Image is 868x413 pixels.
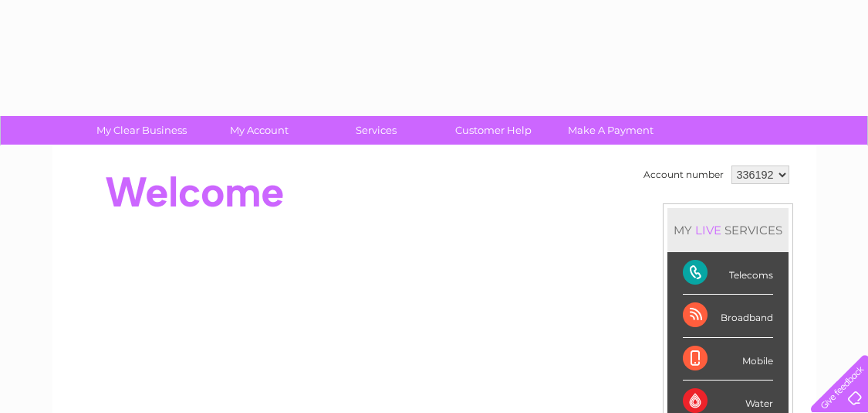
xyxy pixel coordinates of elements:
[312,116,440,145] a: Services
[78,116,205,145] a: My Clear Business
[430,116,557,145] a: Customer Help
[640,162,728,188] td: Account number
[692,223,724,237] div: LIVE
[683,338,773,381] div: Mobile
[195,116,323,145] a: My Account
[683,295,773,337] div: Broadband
[683,252,773,295] div: Telecoms
[667,208,789,252] div: MY SERVICES
[547,116,674,145] a: Make A Payment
